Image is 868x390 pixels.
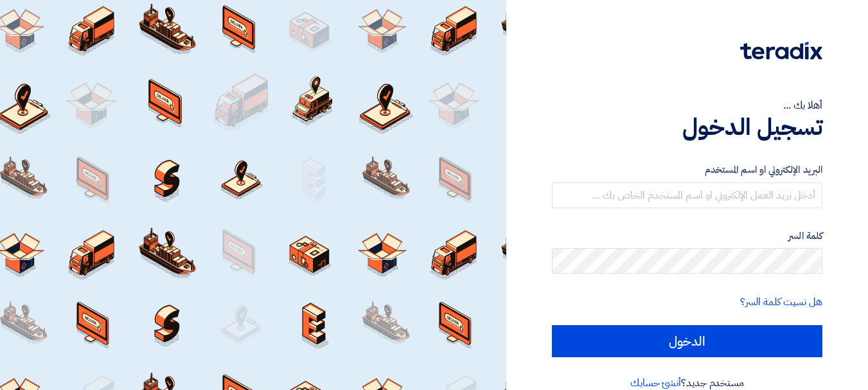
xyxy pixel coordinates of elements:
input: أدخل بريد العمل الإلكتروني او اسم المستخدم الخاص بك ... [552,182,822,208]
input: الدخول [552,325,822,357]
div: أهلا بك ... [552,98,822,113]
label: كلمة السر [552,229,822,244]
a: هل نسيت كلمة السر؟ [740,294,822,310]
label: البريد الإلكتروني او اسم المستخدم [552,163,822,177]
h1: تسجيل الدخول [552,113,822,141]
img: Teradix logo [740,42,822,60]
